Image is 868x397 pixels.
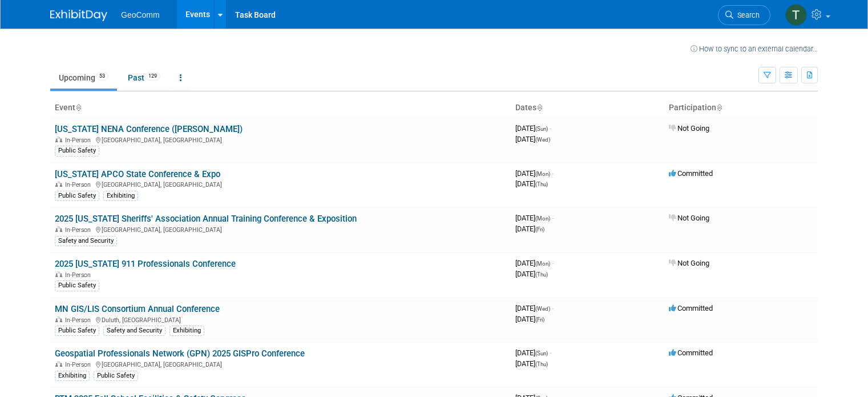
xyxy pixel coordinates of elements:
div: [GEOGRAPHIC_DATA], [GEOGRAPHIC_DATA] [55,224,506,234]
span: - [550,348,551,357]
div: Public Safety [55,326,99,336]
span: - [552,304,554,312]
span: Committed [669,304,713,312]
span: (Mon) [535,260,550,267]
span: (Mon) [535,215,550,222]
img: In-Person Event [55,271,62,277]
div: Public Safety [55,146,99,156]
span: (Sun) [535,350,548,356]
th: Participation [664,98,818,118]
span: (Wed) [535,137,550,143]
img: In-Person Event [55,361,62,367]
div: Safety and Security [55,236,117,246]
a: 2025 [US_STATE] 911 Professionals Conference [55,259,236,269]
span: [DATE] [515,214,554,222]
a: Past129 [119,67,169,89]
span: - [550,124,551,133]
span: In-Person [65,226,94,234]
span: [DATE] [515,179,548,188]
a: Sort by Start Date [536,103,542,112]
div: Public Safety [55,280,99,291]
span: 129 [145,72,160,81]
span: (Wed) [535,306,550,312]
span: [DATE] [515,169,554,178]
img: ExhibitDay [50,10,107,21]
span: In-Person [65,137,94,144]
a: Upcoming53 [50,67,117,89]
span: [DATE] [515,124,551,133]
span: Committed [669,169,713,178]
div: Safety and Security [103,326,165,336]
img: In-Person Event [55,316,62,322]
span: In-Person [65,181,94,189]
a: [US_STATE] APCO State Conference & Expo [55,169,220,179]
a: [US_STATE] NENA Conference ([PERSON_NAME]) [55,124,243,134]
span: [DATE] [515,224,544,233]
span: [DATE] [515,135,550,143]
span: [DATE] [515,315,544,323]
a: Sort by Participation Type [716,103,722,112]
span: (Mon) [535,171,550,177]
span: (Sun) [535,126,548,132]
img: In-Person Event [55,137,62,142]
a: Search [718,5,770,25]
span: Not Going [669,124,709,133]
span: - [552,169,554,178]
div: Public Safety [94,371,138,381]
span: Not Going [669,214,709,222]
span: [DATE] [515,359,548,368]
span: [DATE] [515,259,554,267]
span: (Thu) [535,361,548,367]
span: (Thu) [535,271,548,278]
span: (Fri) [535,316,544,323]
div: [GEOGRAPHIC_DATA], [GEOGRAPHIC_DATA] [55,179,506,189]
span: [DATE] [515,270,548,278]
span: [DATE] [515,304,554,312]
img: In-Person Event [55,181,62,187]
span: - [552,214,554,222]
div: Exhibiting [103,191,138,201]
a: How to sync to an external calendar... [691,45,818,53]
span: GeoComm [121,10,160,19]
div: [GEOGRAPHIC_DATA], [GEOGRAPHIC_DATA] [55,359,506,368]
a: Geospatial Professionals Network (GPN) 2025 GISPro Conference [55,348,305,359]
span: Not Going [669,259,709,267]
span: In-Person [65,316,94,324]
div: Public Safety [55,191,99,201]
span: (Fri) [535,226,544,232]
div: Exhibiting [55,371,90,381]
div: Exhibiting [169,326,204,336]
th: Event [50,98,511,118]
span: Committed [669,348,713,357]
span: (Thu) [535,181,548,187]
img: Tyler Gross [785,4,807,26]
span: [DATE] [515,348,551,357]
span: 53 [96,72,108,81]
a: 2025 [US_STATE] Sheriffs' Association Annual Training Conference & Exposition [55,214,357,224]
span: In-Person [65,271,94,279]
span: - [552,259,554,267]
div: [GEOGRAPHIC_DATA], [GEOGRAPHIC_DATA] [55,135,506,144]
div: Duluth, [GEOGRAPHIC_DATA] [55,315,506,324]
th: Dates [511,98,664,118]
a: MN GIS/LIS Consortium Annual Conference [55,304,220,314]
a: Sort by Event Name [75,103,81,112]
span: Search [733,11,760,19]
img: In-Person Event [55,226,62,232]
span: In-Person [65,361,94,368]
